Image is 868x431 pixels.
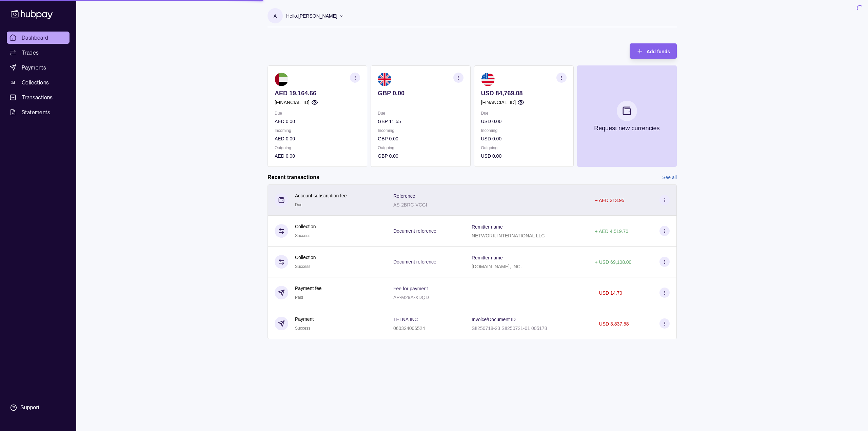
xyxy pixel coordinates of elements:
[378,90,463,97] p: GBP 0.00
[393,326,425,331] p: 060324006524
[295,202,302,207] span: Due
[393,259,436,265] p: Document reference
[472,326,547,331] p: SII250718-23 SII250721-01 005178
[22,93,53,101] span: Transactions
[20,404,39,411] div: Support
[662,174,677,181] a: See all
[7,91,70,103] a: Transactions
[472,264,522,269] p: [DOMAIN_NAME], INC.
[275,135,360,142] p: AED 0.00
[378,152,463,160] p: GBP 0.00
[275,90,360,97] p: AED 19,164.66
[481,127,567,134] p: Incoming
[22,63,46,72] span: Payments
[275,152,360,160] p: AED 0.00
[393,317,418,322] p: TELNA INC
[275,127,360,134] p: Incoming
[595,290,623,296] p: − USD 14.70
[378,144,463,152] p: Outgoing
[481,118,567,125] p: USD 0.00
[595,229,628,234] p: + AED 4,519.70
[472,224,503,230] p: Remitter name
[481,73,495,86] img: us
[472,255,503,260] p: Remitter name
[7,32,70,44] a: Dashboard
[481,99,516,106] p: [FINANCIAL_ID]
[22,48,39,57] span: Trades
[378,73,391,86] img: gb
[295,295,303,300] span: Paid
[295,264,310,269] span: Success
[378,110,463,117] p: Due
[295,315,314,323] p: Payment
[481,110,567,117] p: Due
[295,254,316,261] p: Collection
[7,400,70,415] a: Support
[393,202,427,208] p: AS-2BRC-VCGI
[22,108,50,116] span: Statements
[594,124,659,132] p: Request new currencies
[22,78,49,86] span: Collections
[481,135,567,142] p: USD 0.00
[275,118,360,125] p: AED 0.00
[378,135,463,142] p: GBP 0.00
[481,90,567,97] p: USD 84,769.08
[7,46,70,59] a: Trades
[295,223,316,230] p: Collection
[295,326,310,331] span: Success
[481,152,567,160] p: USD 0.00
[295,192,347,199] p: Account subscription fee
[7,76,70,89] a: Collections
[393,193,415,199] p: Reference
[393,295,429,300] p: AP-M29A-XDQD
[275,144,360,152] p: Outgoing
[595,321,629,327] p: − USD 3,837.58
[393,286,428,291] p: Fee for payment
[595,259,632,265] p: + USD 69,108.00
[577,65,677,167] button: Request new currencies
[472,233,545,238] p: NETWORK INTERNATIONAL LLC
[630,43,677,59] button: Add funds
[295,233,310,238] span: Success
[268,174,319,181] h2: Recent transactions
[481,144,567,152] p: Outgoing
[7,106,70,118] a: Statements
[378,127,463,134] p: Incoming
[275,110,360,117] p: Due
[7,61,70,74] a: Payments
[295,285,322,292] p: Payment fee
[595,198,625,203] p: − AED 313.95
[275,99,310,106] p: [FINANCIAL_ID]
[286,12,337,20] p: Hello, [PERSON_NAME]
[647,49,670,54] span: Add funds
[22,34,48,42] span: Dashboard
[275,73,288,86] img: ae
[274,12,277,20] p: A
[393,228,436,234] p: Document reference
[472,317,516,322] p: Invoice/Document ID
[378,118,463,125] p: GBP 11.55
